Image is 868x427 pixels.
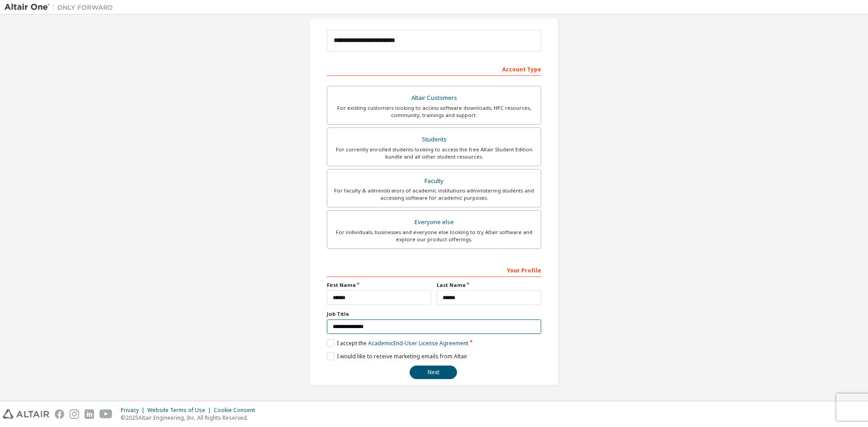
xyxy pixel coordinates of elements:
[327,61,541,76] div: Account Type
[333,229,535,243] div: For individuals, businesses and everyone else looking to try Altair software and explore our prod...
[3,409,49,419] img: altair_logo.svg
[55,409,64,419] img: facebook.svg
[327,352,467,360] label: I would like to receive marketing emails from Altair
[85,409,94,419] img: linkedin.svg
[437,282,541,289] label: Last Name
[368,339,468,347] a: Academic End-User License Agreement
[214,407,260,414] div: Cookie Consent
[333,92,535,104] div: Altair Customers
[327,282,431,289] label: First Name
[121,414,260,422] p: © 2025 Altair Engineering, Inc. All Rights Reserved.
[70,409,79,419] img: instagram.svg
[333,216,535,229] div: Everyone else
[5,3,118,12] img: Altair One
[327,263,541,277] div: Your Profile
[327,339,468,347] label: I accept the
[333,146,535,160] div: For currently enrolled students looking to access the free Altair Student Edition bundle and all ...
[333,175,535,188] div: Faculty
[333,187,535,202] div: For faculty & administrators of academic institutions administering students and accessing softwa...
[333,133,535,146] div: Students
[121,407,147,414] div: Privacy
[147,407,214,414] div: Website Terms of Use
[410,366,457,379] button: Next
[333,104,535,119] div: For existing customers looking to access software downloads, HPC resources, community, trainings ...
[99,409,113,419] img: youtube.svg
[327,310,541,318] label: Job Title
